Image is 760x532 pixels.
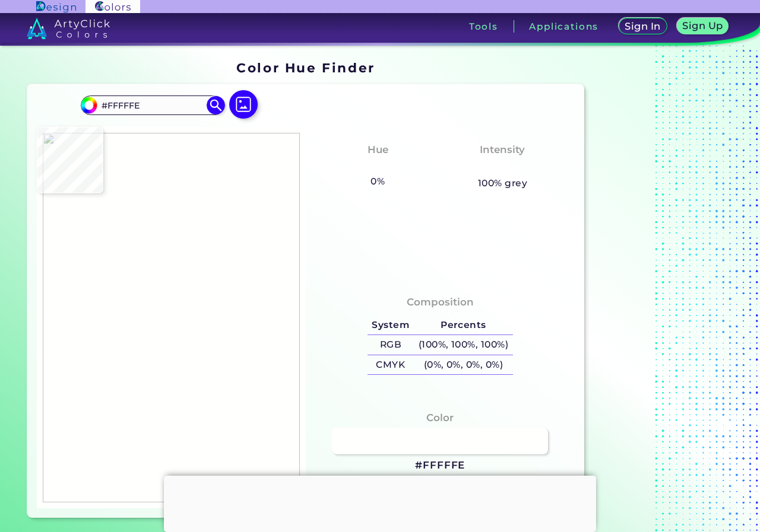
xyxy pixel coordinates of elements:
[415,458,465,473] h3: #FFFFFE
[426,409,454,426] h4: Color
[229,90,258,119] img: icon picture
[679,19,726,34] a: Sign Up
[97,97,208,113] input: type color..
[368,335,414,355] h5: RGB
[414,335,513,355] h5: (100%, 100%, 100%)
[358,160,398,174] h3: None
[366,174,389,189] h5: 0%
[43,133,300,503] img: 3077b357-a258-4724-99aa-34005a429127
[684,21,721,30] h5: Sign Up
[478,176,527,191] h5: 100% grey
[368,355,414,375] h5: CMYK
[236,59,375,77] h1: Color Hue Finder
[36,1,76,12] img: ArtyClick Design logo
[626,22,659,31] h5: Sign In
[469,22,498,31] h3: Tools
[620,19,665,34] a: Sign In
[407,294,474,311] h4: Composition
[480,141,525,158] h4: Intensity
[207,96,224,114] img: icon search
[414,355,513,375] h5: (0%, 0%, 0%, 0%)
[368,141,388,158] h4: Hue
[414,316,513,335] h5: Percents
[483,160,522,174] h3: None
[529,22,598,31] h3: Applications
[368,316,414,335] h5: System
[589,56,737,523] iframe: Advertisement
[27,18,110,39] img: logo_artyclick_colors_white.svg
[164,476,596,529] iframe: Advertisement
